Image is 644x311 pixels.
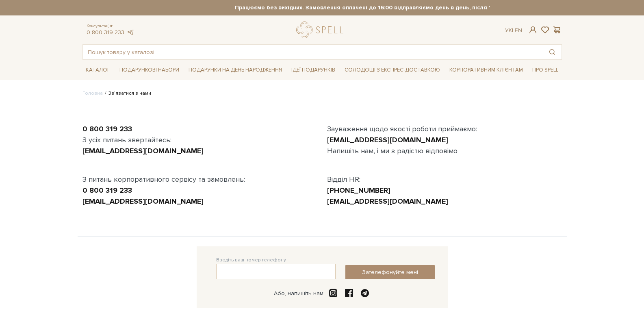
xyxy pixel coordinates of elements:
a: 0 800 319 233 [87,29,124,36]
div: З усіх питань звертайтесь: З питань корпоративного сервісу та замовлень: [78,124,322,207]
span: | [512,27,513,34]
a: 0 800 319 233 [82,186,132,195]
span: Каталог [82,64,113,76]
a: telegram [126,29,134,36]
a: [EMAIL_ADDRESS][DOMAIN_NAME] [82,146,204,155]
a: Солодощі з експрес-доставкою [341,63,443,77]
span: Ідеї подарунків [288,64,338,76]
div: Або, напишіть нам: [274,290,325,297]
a: [EMAIL_ADDRESS][DOMAIN_NAME] [327,135,448,144]
a: 0 800 319 233 [82,124,132,133]
a: [PHONE_NUMBER] [327,186,390,195]
a: [EMAIL_ADDRESS][DOMAIN_NAME] [327,197,448,206]
strong: Працюємо без вихідних. Замовлення оплачені до 16:00 відправляємо день в день, після 16:00 - насту... [154,4,634,11]
a: Головна [82,90,103,96]
button: Зателефонуйте мені [345,265,435,279]
a: Корпоративним клієнтам [446,63,526,77]
li: Зв’язатися з нами [103,90,151,97]
a: logo [296,22,347,38]
span: Подарунки на День народження [185,64,285,76]
input: Пошук товару у каталозі [83,45,543,59]
div: Ук [505,27,522,34]
label: Введіть ваш номер телефону [216,257,286,264]
button: Пошук товару у каталозі [543,45,562,59]
a: [EMAIL_ADDRESS][DOMAIN_NAME] [82,197,204,206]
a: En [515,27,522,34]
span: Про Spell [529,64,562,76]
span: Подарункові набори [116,64,182,76]
span: Консультація: [87,24,134,29]
div: Зауваження щодо якості роботи приймаємо: Напишіть нам, і ми з радістю відповімо Відділ HR: [322,124,567,207]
